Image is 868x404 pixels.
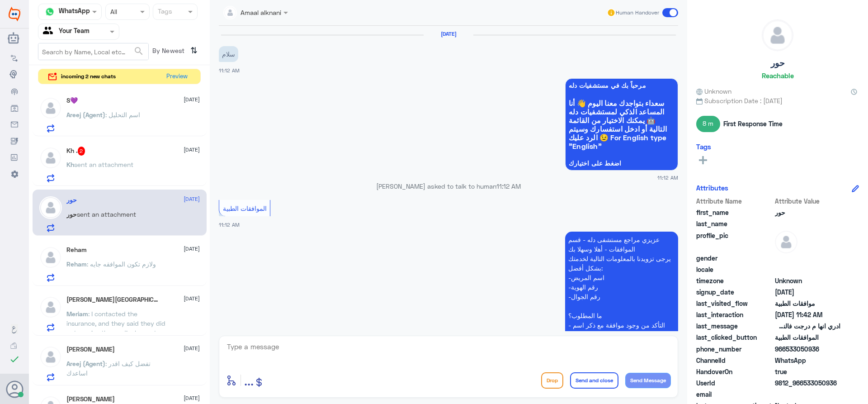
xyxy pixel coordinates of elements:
img: defaultAdmin.png [39,346,62,368]
img: whatsapp.png [43,5,57,19]
span: حور [66,210,77,218]
span: موافقات الطبية [775,299,840,308]
button: ... [244,370,254,390]
span: UserId [696,378,773,388]
img: defaultAdmin.png [39,296,62,318]
span: اضغط على اختيارك [569,160,675,167]
p: [PERSON_NAME] asked to talk to human [219,181,678,191]
span: last_name [696,219,773,228]
span: 966533050936 [775,344,840,354]
span: first_name [696,208,773,217]
span: 11:12 AM [657,174,678,181]
span: null [775,390,840,399]
span: Subscription Date : [DATE] [696,96,859,105]
span: : اسم التحليل [105,111,140,119]
button: Avatar [6,380,23,398]
img: defaultAdmin.png [39,147,62,169]
span: last_interaction [696,310,773,319]
span: last_clicked_button [696,333,773,342]
span: 2025-09-04T08:12:28.131Z [775,287,840,297]
h5: Naif Alabsi [66,395,115,403]
img: defaultAdmin.png [39,196,62,219]
span: HandoverOn [696,367,773,376]
span: 9812_966533050936 [775,378,840,388]
span: true [775,367,840,376]
img: Widebot Logo [9,7,20,21]
img: defaultAdmin.png [762,20,793,51]
img: defaultAdmin.png [775,231,797,253]
i: check [9,354,20,365]
span: search [133,46,144,57]
span: 11:12 AM [496,182,521,190]
span: Kh [66,161,74,168]
span: Human Handover [616,9,659,17]
input: Search by Name, Local etc… [38,43,148,60]
i: ⇅ [190,43,198,58]
h5: Kh . [66,147,85,156]
span: last_visited_flow [696,299,773,308]
span: Unknown [775,276,840,285]
h5: Khaled Rawy [66,346,115,353]
span: 2025-09-04T08:42:36.68657Z [775,310,840,319]
span: locale [696,265,773,274]
button: Drop [541,372,563,389]
span: null [775,253,840,263]
span: 11:12 AM [219,67,240,73]
span: Attribute Value [775,196,840,206]
div: Tags [156,6,172,18]
span: [DATE] [184,146,200,154]
span: سعداء بتواجدك معنا اليوم 👋 أنا المساعد الذكي لمستشفيات دله 🤖 يمكنك الاختيار من القائمة التالية أو... [569,99,675,150]
h6: Attributes [696,184,728,192]
span: 2 [78,147,85,156]
h5: Reham [66,246,87,254]
span: First Response Time [723,119,783,128]
span: 2 [775,356,840,365]
span: Unknown [696,86,731,96]
img: defaultAdmin.png [39,97,62,119]
h6: [DATE] [424,31,473,37]
button: Send and close [570,372,618,389]
h5: Meriam Riyadh [66,296,160,304]
span: ادري انها م درجت فالنظام من امس وهذا خطاء كلموهم شوفو وش المشكله! مع العلم انها عطتني التقرير ورق... [775,321,840,331]
span: last_message [696,321,773,331]
h5: حور [771,58,785,68]
span: Meriam [66,310,88,318]
p: 4/9/2025, 11:12 AM [219,46,238,62]
span: حور [775,208,840,217]
span: : تفضل كيف اقدر اساعدك [66,360,151,377]
span: incoming 2 new chats [61,72,116,81]
span: [DATE] [184,195,200,203]
span: Attribute Name [696,196,773,206]
h5: حور [66,196,77,204]
span: الموافقات الطبية [775,333,840,342]
h6: Tags [696,143,711,151]
span: timezone [696,276,773,285]
button: Preview [162,69,191,84]
span: email [696,390,773,399]
span: null [775,265,840,274]
span: Areej (Agent) [66,360,105,367]
span: [DATE] [184,95,200,104]
span: [DATE] [184,245,200,253]
span: signup_date [696,287,773,297]
h6: Reachable [762,71,794,80]
span: phone_number [696,344,773,354]
span: الموافقات الطبية [223,204,267,212]
span: profile_pic [696,231,773,252]
span: ChannelId [696,356,773,365]
button: search [133,44,144,59]
img: yourTeam.svg [43,25,57,38]
span: sent an attachment [74,161,133,168]
span: ... [244,372,254,388]
span: 8 m [696,116,720,132]
span: [DATE] [184,295,200,303]
span: By Newest [149,43,187,61]
img: defaultAdmin.png [39,246,62,269]
span: Areej (Agent) [66,111,105,119]
span: مرحباً بك في مستشفيات دله [569,82,675,89]
span: [DATE] [184,394,200,402]
span: sent an attachment [77,210,136,218]
span: Reham [66,260,87,268]
span: 11:12 AM [219,222,240,228]
span: gender [696,253,773,263]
